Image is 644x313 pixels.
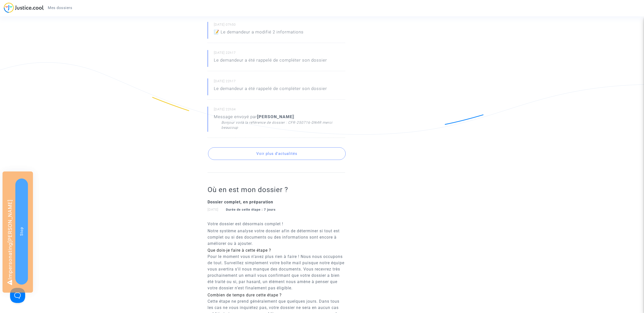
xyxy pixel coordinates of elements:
p: Pour le moment vous n’avez plus rien à faire ! Nous nous occupons de tout. Surveillez simplement ... [208,253,345,291]
small: [DATE] 22h34 [214,107,345,114]
p: Le demandeur a été rappelé de compléter son dossier [214,85,327,94]
a: Mes dossiers [44,4,76,12]
span: Mes dossiers [48,6,72,10]
div: Combien de temps dure cette étape ? [208,292,345,298]
small: [DATE] 22h17 [214,51,345,57]
p: Notre système analyse votre dossier afin de déterminer si tout est complet ou si des documents ou... [208,228,345,247]
small: [DATE] 07h50 [214,22,345,29]
p: 📝 Le demandeur a modifié 2 informations [214,29,304,38]
button: Stop [15,178,28,285]
div: Impersonating [3,171,33,293]
iframe: Help Scout Beacon - Open [10,288,25,303]
small: [DATE] [208,208,276,211]
div: Dossier complet, en préparation [208,199,345,205]
strong: Durée de cette étape : 7 jours [226,208,276,211]
button: Voir plus d'actualités [208,147,346,160]
p: Votre dossier est désormais complet ! [208,221,345,227]
b: [PERSON_NAME] [257,114,294,119]
span: Stop [19,227,24,236]
div: Bonjour voilà la référence de dossier : CFR-250716-DN4R merci beaucoup [221,120,345,130]
div: Message envoyé par : [214,114,345,130]
p: Le demandeur a été rappelé de compléter son dossier [214,57,327,66]
h2: Où en est mon dossier ? [208,185,345,194]
div: Que dois-je faire à cette étape ? [208,247,345,253]
img: jc-logo.svg [4,3,44,13]
small: [DATE] 22h17 [214,79,345,85]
